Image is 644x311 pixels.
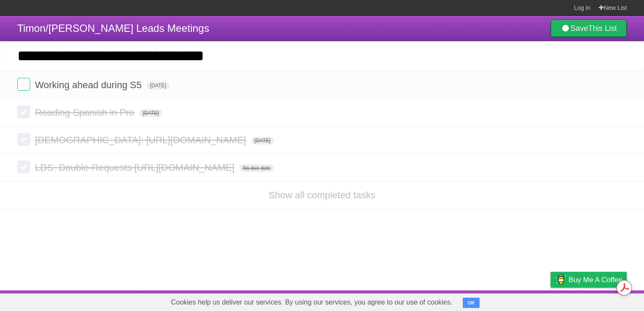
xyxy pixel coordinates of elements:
[35,135,248,145] span: [DEMOGRAPHIC_DATA]: [URL][DOMAIN_NAME]
[17,133,30,146] label: Done
[251,137,274,145] span: [DATE]
[588,24,617,33] b: This List
[573,293,627,309] a: Suggest a feature
[162,294,461,311] span: Cookies help us deliver our services. By using our services, you agree to our use of cookies.
[35,107,136,118] span: Reading Spanish in Pro
[35,162,236,173] span: LDS: Double-Requests [URL][DOMAIN_NAME]
[17,105,30,118] label: Done
[146,82,170,89] span: [DATE]
[436,293,454,309] a: About
[17,78,30,91] label: Done
[510,293,529,309] a: Terms
[551,272,627,288] a: Buy me a coffee
[551,20,627,37] a: SaveThis List
[239,164,274,172] span: No due date
[463,298,480,308] button: OK
[555,272,567,287] img: Buy me a coffee
[17,160,30,173] label: Done
[35,80,144,90] span: Working ahead during S5
[569,272,622,287] span: Buy me a coffee
[139,109,162,117] span: [DATE]
[269,190,375,200] a: Show all completed tasks
[17,22,209,34] span: Timon/[PERSON_NAME] Leads Meetings
[539,293,562,309] a: Privacy
[464,293,499,309] a: Developers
